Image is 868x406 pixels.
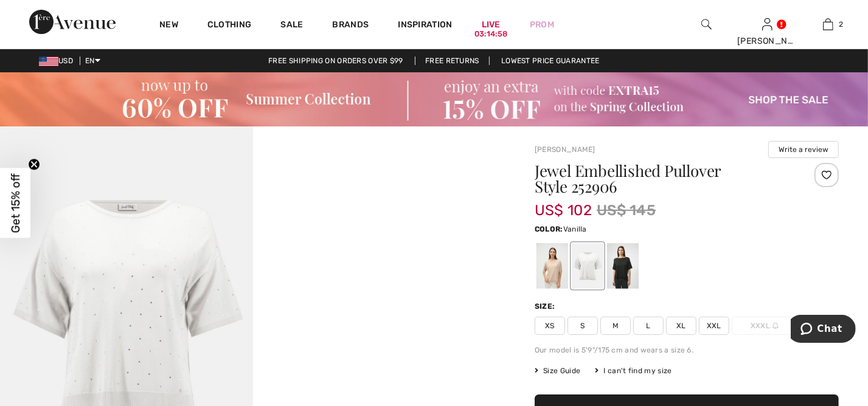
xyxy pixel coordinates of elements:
[333,19,369,32] a: Brands
[823,17,833,32] img: My Bag
[535,365,580,376] span: Size Guide
[535,190,592,219] span: US$ 102
[482,18,501,31] a: Live03:14:58
[280,19,303,32] a: Sale
[666,317,696,335] span: XL
[259,57,413,65] a: Free shipping on orders over $99
[839,19,844,30] span: 2
[535,163,788,194] h1: Jewel Embellished Pullover Style 252906
[9,173,23,233] span: Get 15% off
[535,345,839,356] div: Our model is 5'9"/175 cm and wears a size 6.
[737,35,797,47] div: [PERSON_NAME]
[398,19,452,32] span: Inspiration
[798,17,858,32] a: 2
[39,57,78,65] span: USD
[563,225,587,233] span: Vanilla
[39,57,58,66] img: US Dollar
[600,317,631,335] span: M
[791,315,856,345] iframe: Opens a widget where you can chat to one of our agents
[159,19,178,32] a: New
[474,29,507,40] div: 03:14:58
[572,243,603,289] div: Vanilla
[762,17,773,32] img: My Info
[535,301,558,312] div: Size:
[415,57,490,65] a: Free Returns
[633,317,664,335] span: L
[595,365,672,376] div: I can't find my size
[699,317,729,335] span: XXL
[597,199,656,221] span: US$ 145
[85,57,100,65] span: EN
[491,57,609,65] a: Lowest Price Guarantee
[253,126,506,253] video: Your browser does not support the video tag.
[773,323,779,329] img: ring-m.svg
[535,145,595,154] a: [PERSON_NAME]
[535,225,563,233] span: Color:
[535,317,565,335] span: XS
[530,18,554,31] a: Prom
[768,141,839,158] button: Write a review
[732,317,797,335] span: XXXL
[29,10,116,34] img: 1ère Avenue
[762,18,773,30] a: Sign In
[28,159,40,171] button: Close teaser
[607,243,639,289] div: Black
[701,17,712,32] img: search the website
[568,317,598,335] span: S
[207,19,251,32] a: Clothing
[536,243,568,289] div: Parchment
